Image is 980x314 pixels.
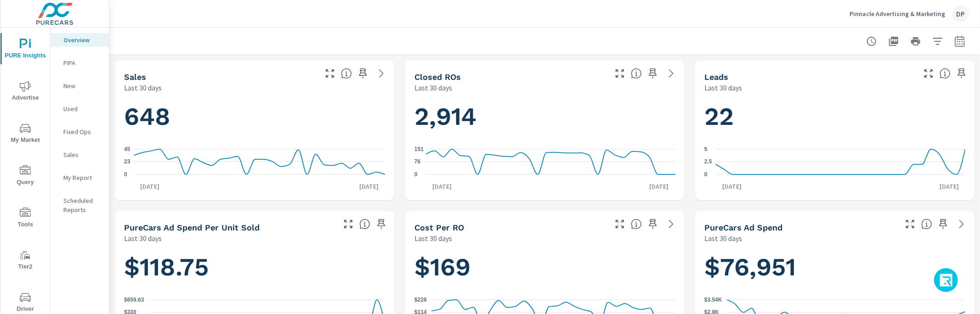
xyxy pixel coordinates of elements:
h5: Cost per RO [414,223,464,232]
text: 23 [124,158,130,165]
p: Last 30 days [124,233,162,244]
span: Number of Repair Orders Closed by the selected dealership group over the selected time range. [So... [631,68,642,79]
p: Fixed Ops [63,127,102,136]
div: New [51,79,109,93]
button: Make Fullscreen [903,217,918,231]
span: Advertise [3,81,47,103]
h5: PureCars Ad Spend Per Unit Sold [124,223,260,232]
text: 0 [414,171,418,178]
button: Apply Filters [929,32,947,50]
div: My Report [51,171,109,185]
button: "Export Report to PDF" [884,32,903,50]
span: Average cost incurred by the dealership from each Repair Order closed over the selected date rang... [631,219,642,230]
button: Make Fullscreen [612,66,627,81]
span: Save this to your personalized report [356,66,370,81]
button: Make Fullscreen [921,66,936,81]
h1: $169 [414,252,675,283]
p: [DATE] [716,182,748,191]
span: Query [3,165,47,188]
p: Last 30 days [704,233,742,244]
button: Make Fullscreen [341,217,356,231]
p: [DATE] [426,182,458,191]
a: See more details in report [664,66,679,81]
h5: Leads [704,72,728,82]
p: Pinnacle Advertising & Marketing [850,10,945,18]
h5: PureCars Ad Spend [704,223,782,232]
span: Tier2 [3,250,47,272]
span: Save this to your personalized report [646,66,660,81]
span: Save this to your personalized report [646,217,660,231]
span: Tools [3,207,47,230]
text: 76 [414,158,421,165]
button: Print Report [906,32,925,50]
h5: Closed ROs [414,72,461,82]
text: $659.63 [124,297,144,303]
h1: 2,914 [414,101,675,132]
button: Make Fullscreen [323,66,337,81]
span: Total cost of media for all PureCars channels for the selected dealership group over the selected... [921,219,932,230]
text: 0 [124,171,127,178]
span: My Market [3,123,47,146]
button: Select Date Range [951,32,969,50]
p: [DATE] [134,182,166,191]
div: Used [51,102,109,116]
h1: $76,951 [704,252,965,283]
text: 5 [704,146,708,152]
span: Number of vehicles sold by the dealership over the selected date range. [Source: This data is sou... [341,68,352,79]
span: Save this to your personalized report [374,217,389,231]
div: Scheduled Reports [51,194,109,217]
p: Last 30 days [414,82,452,93]
div: DP [952,6,969,22]
p: [DATE] [933,182,965,191]
h1: $118.75 [124,252,385,283]
div: Fixed Ops [51,125,109,139]
p: Last 30 days [704,82,742,93]
text: 151 [414,146,424,152]
span: PURE Insights [3,39,47,61]
p: New [63,81,102,90]
p: [DATE] [643,182,675,191]
p: Last 30 days [124,82,162,93]
a: See more details in report [664,217,679,231]
span: Save this to your personalized report [954,66,969,81]
span: Average cost of advertising per each vehicle sold at the dealer over the selected date range. The... [359,219,370,230]
p: Used [63,104,102,113]
h5: Sales [124,72,146,82]
p: Scheduled Reports [63,196,102,214]
p: My Report [63,173,102,182]
span: Save this to your personalized report [936,217,951,231]
text: $228 [414,297,427,303]
h1: 22 [704,101,965,132]
a: See more details in report [374,66,389,81]
div: PIPA [51,56,109,70]
button: Make Fullscreen [612,217,627,231]
text: 0 [704,171,708,178]
text: 2.5 [704,159,712,165]
div: Overview [51,33,109,47]
h1: 648 [124,101,385,132]
p: Overview [63,35,102,45]
p: [DATE] [353,182,385,191]
text: 45 [124,146,130,152]
div: Sales [51,148,109,162]
a: See more details in report [954,217,969,231]
span: Number of Leads generated from PureCars Tools for the selected dealership group over the selected... [940,68,951,79]
text: $3.54K [704,297,722,303]
p: Last 30 days [414,233,452,244]
p: Sales [63,150,102,159]
p: PIPA [63,58,102,67]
